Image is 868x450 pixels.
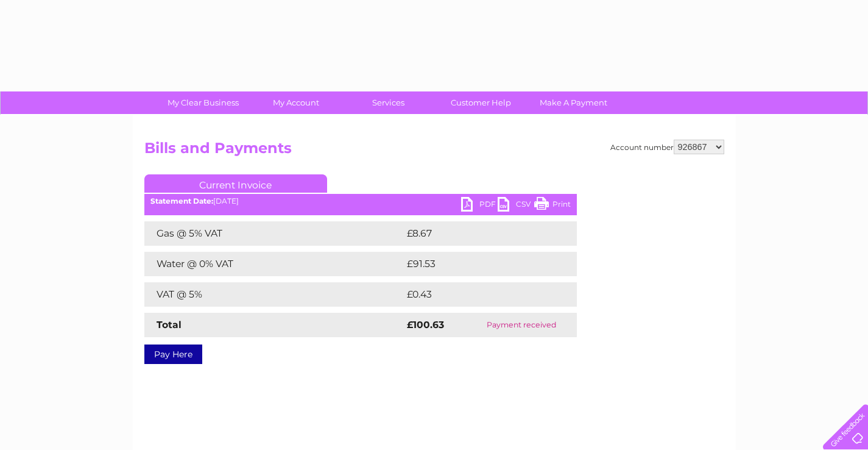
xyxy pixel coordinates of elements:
td: £8.67 [404,221,548,246]
a: PDF [461,197,498,215]
div: [DATE] [144,197,577,205]
a: My Account [245,91,346,114]
td: £0.43 [404,282,548,307]
td: Water @ 0% VAT [144,252,404,276]
strong: £100.63 [407,319,444,330]
h2: Bills and Payments [144,140,724,163]
td: VAT @ 5% [144,282,404,307]
strong: Total [157,319,182,330]
a: Make A Payment [523,91,624,114]
td: £91.53 [404,252,551,276]
a: My Clear Business [153,91,253,114]
a: CSV [498,197,534,215]
div: Account number [610,140,724,154]
a: Services [338,91,439,114]
td: Payment received [467,313,577,337]
b: Statement Date: [150,196,213,205]
a: Print [534,197,571,215]
a: Customer Help [431,91,531,114]
a: Current Invoice [144,174,327,193]
td: Gas @ 5% VAT [144,221,404,246]
a: Pay Here [144,345,202,364]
